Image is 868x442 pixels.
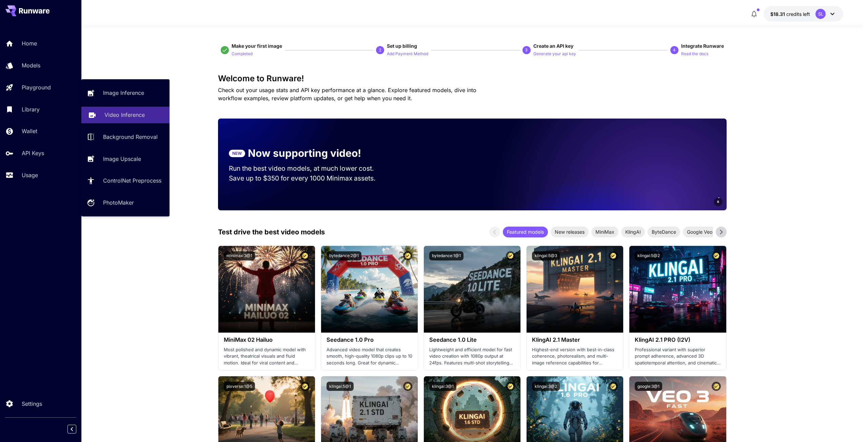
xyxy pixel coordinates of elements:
p: Completed [232,51,253,57]
h3: KlingAI 2.1 PRO (I2V) [635,337,721,343]
span: Featured models [503,228,548,235]
p: Settings [22,400,42,408]
span: KlingAI [621,228,645,235]
p: Lightweight and efficient model for fast video creation with 1080p output at 24fps. Features mult... [429,346,515,366]
p: Library [22,105,40,113]
button: klingai:5@3 [532,251,560,260]
p: Generate your api key [533,51,576,57]
button: Certified Model – Vetted for best performance and includes a commercial license. [300,251,310,260]
img: alt [527,246,623,333]
p: Run the best video models, at much lower cost. [229,164,387,173]
span: $18.31 [770,11,786,17]
p: 3 [525,47,528,53]
p: Test drive the best video models [218,227,325,237]
button: klingai:3@2 [532,382,560,391]
p: PhotoMaker [103,198,134,207]
button: Certified Model – Vetted for best performance and includes a commercial license. [609,382,618,391]
p: Most polished and dynamic model with vibrant, theatrical visuals and fluid motion. Ideal for vira... [224,346,310,366]
p: API Keys [22,149,44,157]
p: Video Inference [104,111,145,119]
a: Background Removal [81,129,170,145]
h3: MiniMax 02 Hailuo [224,337,310,343]
div: SL [815,9,826,19]
p: Highest-end version with best-in-class coherence, photorealism, and multi-image reference capabil... [532,346,618,366]
div: Collapse sidebar [73,423,81,435]
button: Certified Model – Vetted for best performance and includes a commercial license. [712,382,721,391]
span: ByteDance [648,228,680,235]
button: Certified Model – Vetted for best performance and includes a commercial license. [403,382,412,391]
button: minimax:3@1 [224,251,255,260]
span: MiniMax [591,228,618,235]
span: Set up billing [387,43,417,49]
span: Integrate Runware [681,43,724,49]
img: alt [424,246,520,333]
a: Image Upscale [81,150,170,167]
button: Certified Model – Vetted for best performance and includes a commercial license. [506,251,515,260]
button: Certified Model – Vetted for best performance and includes a commercial license. [712,251,721,260]
p: Read the docs [681,51,708,57]
button: Certified Model – Vetted for best performance and includes a commercial license. [506,382,515,391]
span: credits left [786,11,810,17]
p: Image Upscale [103,155,141,163]
p: Background Removal [103,133,158,141]
button: klingai:5@1 [327,382,354,391]
p: Playground [22,83,51,91]
p: Now supporting video! [248,146,361,161]
img: alt [218,246,315,333]
p: Usage [22,171,38,179]
button: klingai:3@1 [429,382,456,391]
h3: Seedance 1.0 Lite [429,337,515,343]
p: Add Payment Method [387,51,428,57]
p: Models [22,61,40,69]
button: bytedance:2@1 [327,251,361,260]
p: 4 [673,47,675,53]
a: ControlNet Preprocess [81,172,170,189]
a: Video Inference [81,107,170,123]
p: Advanced video model that creates smooth, high-quality 1080p clips up to 10 seconds long. Great f... [327,346,412,366]
p: Image Inference [103,89,144,97]
div: $18.3098 [770,10,810,18]
p: Home [22,39,37,47]
button: Certified Model – Vetted for best performance and includes a commercial license. [609,251,618,260]
p: Wallet [22,127,37,135]
button: bytedance:1@1 [429,251,463,260]
span: Make your first image [232,43,282,49]
img: alt [321,246,418,333]
button: Collapse sidebar [67,425,76,434]
h3: Welcome to Runware! [218,74,727,83]
span: New releases [551,228,589,235]
span: Create an API key [533,43,573,49]
p: Save up to $350 for every 1000 Minimax assets. [229,173,387,183]
button: $18.3098 [764,6,843,22]
button: pixverse:1@5 [224,382,255,391]
button: Certified Model – Vetted for best performance and includes a commercial license. [300,382,310,391]
button: google:3@1 [635,382,662,391]
p: 2 [379,47,381,53]
span: 6 [717,199,719,204]
button: klingai:5@2 [635,251,663,260]
p: NEW [232,150,242,156]
img: alt [629,246,726,333]
h3: Seedance 1.0 Pro [327,337,412,343]
button: Certified Model – Vetted for best performance and includes a commercial license. [403,251,412,260]
p: ControlNet Preprocess [103,176,161,185]
a: PhotoMaker [81,194,170,211]
a: Image Inference [81,85,170,101]
h3: KlingAI 2.1 Master [532,337,618,343]
span: Google Veo [683,228,716,235]
span: Check out your usage stats and API key performance at a glance. Explore featured models, dive int... [218,87,476,102]
p: Professional variant with superior prompt adherence, advanced 3D spatiotemporal attention, and ci... [635,346,721,366]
